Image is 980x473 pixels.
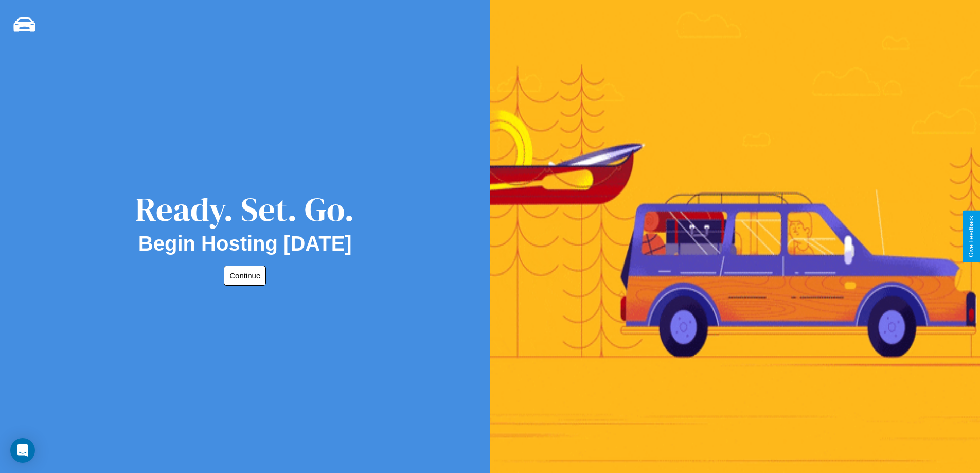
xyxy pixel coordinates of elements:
[224,266,266,286] button: Continue
[968,216,975,257] div: Give Feedback
[135,186,354,232] div: Ready. Set. Go.
[138,232,352,255] h2: Begin Hosting [DATE]
[10,438,35,463] div: Open Intercom Messenger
